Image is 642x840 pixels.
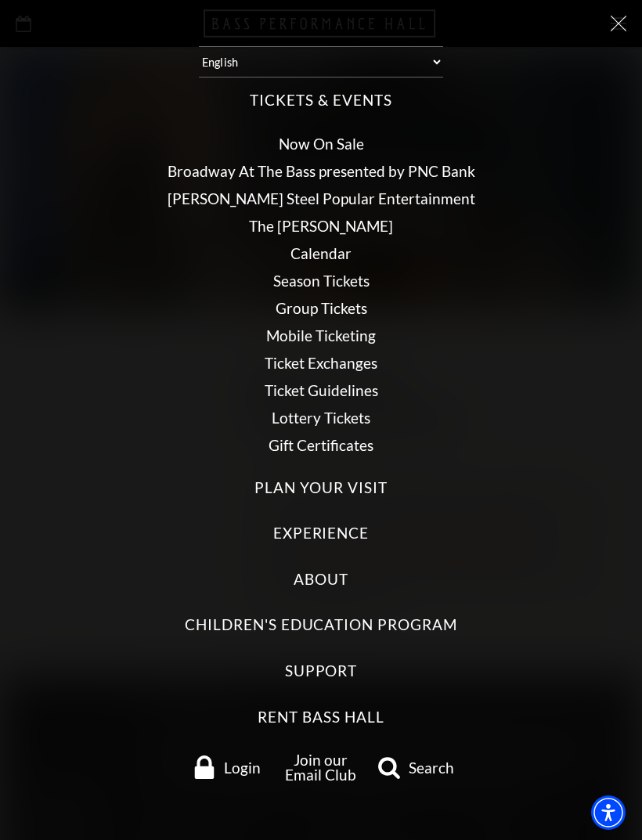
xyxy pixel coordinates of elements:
[273,272,370,290] a: Season Tickets
[285,751,356,784] a: Join our Email Club
[290,244,352,262] a: Calendar
[254,478,387,499] label: Plan Your Visit
[285,661,358,682] label: Support
[265,381,378,399] a: Ticket Guidelines
[168,162,475,180] a: Broadway At The Bass presented by PNC Bank
[250,90,391,111] label: Tickets & Events
[591,795,626,830] div: Accessibility Menu
[294,569,348,590] label: About
[409,760,454,775] span: Search
[272,409,370,427] a: Lottery Tickets
[265,354,377,372] a: Ticket Exchanges
[369,755,462,779] a: search
[279,135,364,153] a: Now On Sale
[276,299,367,317] a: Group Tickets
[185,615,457,636] label: Children's Education Program
[180,755,273,779] a: Login
[273,523,370,544] label: Experience
[168,189,475,207] a: [PERSON_NAME] Steel Popular Entertainment
[266,326,376,344] a: Mobile Ticketing
[258,707,384,728] label: Rent Bass Hall
[224,760,261,775] span: Login
[199,46,443,78] select: Select:
[269,436,373,454] a: Gift Certificates
[249,217,393,235] a: The [PERSON_NAME]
